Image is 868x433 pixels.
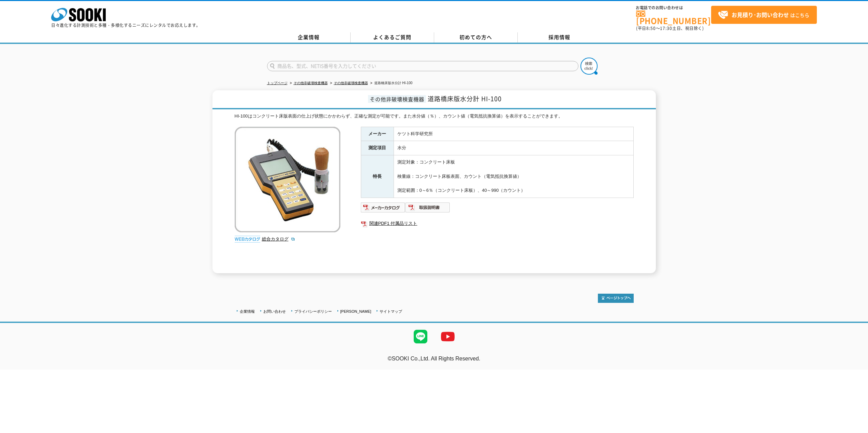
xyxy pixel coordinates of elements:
[518,32,601,43] a: 採用情報
[406,202,450,213] img: 取扱説明書
[263,309,286,313] a: お問い合わせ
[646,25,656,31] span: 8:50
[636,11,711,25] a: [PHONE_NUMBER]
[361,141,394,155] th: 測定項目
[361,202,406,213] img: メーカーカタログ
[718,10,809,20] span: はこちら
[711,6,817,24] a: お見積り･お問い合わせはこちら
[407,323,434,350] img: LINE
[842,363,868,369] a: テストMail
[732,11,789,19] strong: お見積り･お問い合わせ
[380,309,402,313] a: サイトマップ
[267,32,351,43] a: 企業情報
[361,127,394,141] th: メーカー
[598,294,634,303] img: トップページへ
[394,155,633,198] td: 測定対象：コンクリート床板 検量線：コンクリート床板表面、カウント（電気抵抗換算値） 測定範囲：0～6％（コンクリート床板）、40～990（カウント）
[235,113,634,120] div: HI-100はコンクリート床版表面の仕上げ状態にかかわらず、正確な測定が可能です。また水分値（％）、カウント値（電気抵抗換算値）を表示することができます。
[434,323,461,350] img: YouTube
[361,219,634,228] a: 関連PDF1 付属品リスト
[267,81,288,85] a: トップページ
[636,6,711,10] span: お電話でのお問い合わせは
[267,61,578,71] input: 商品名、型式、NETIS番号を入力してください
[459,33,492,41] span: 初めての方へ
[406,206,450,212] a: 取扱説明書
[262,236,295,242] a: 総合カタログ
[294,309,332,313] a: プライバシーポリシー
[351,32,434,43] a: よくあるご質問
[235,127,340,232] img: 道路橋床版水分計 HI-100
[51,23,201,27] p: 日々進化する計測技術と多種・多様化するニーズにレンタルでお応えします。
[334,81,368,85] a: その他非破壊検査機器
[369,80,413,87] li: 道路橋床版水分計 HI-100
[361,155,394,198] th: 特長
[580,58,598,75] img: btn_search.png
[428,94,502,103] span: 道路橋床版水分計 HI-100
[394,141,633,155] td: 水分
[636,25,704,31] span: (平日 ～ 土日、祝日除く)
[240,309,255,313] a: 企業情報
[394,127,633,141] td: ケツト科学研究所
[368,95,426,103] span: その他非破壊検査機器
[660,25,672,31] span: 17:30
[235,236,260,243] img: webカタログ
[361,206,406,212] a: メーカーカタログ
[294,81,328,85] a: その他非破壊検査機器
[340,309,371,313] a: [PERSON_NAME]
[434,32,518,43] a: 初めての方へ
